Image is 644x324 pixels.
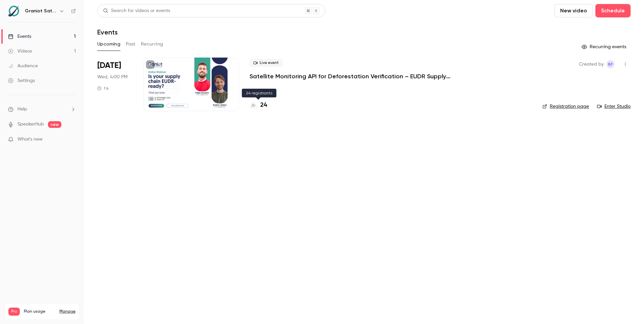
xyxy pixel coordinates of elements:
span: Help [17,106,27,113]
span: new [48,121,61,128]
span: Pro [8,308,20,316]
button: Past [126,39,136,50]
button: Upcoming [97,39,120,50]
div: Videos [8,48,32,55]
a: 24 [250,101,267,110]
div: 1 h [97,86,109,91]
span: Live event [250,59,283,67]
span: Plan usage [24,309,55,314]
button: Schedule [595,4,631,17]
div: Search for videos or events [103,7,170,14]
a: Manage [59,309,75,314]
a: Enter Studio [597,103,631,110]
a: Registration page [542,103,589,110]
button: New video [554,4,593,17]
button: Recurring [141,39,163,50]
div: Sep 10 Wed, 4:00 PM (Europe/Paris) [97,58,132,111]
div: Audience [8,63,38,69]
span: [DATE] [97,60,121,71]
li: help-dropdown-opener [8,106,76,113]
span: What's new [17,136,43,143]
a: SpeakerHub [17,121,44,128]
span: BF [608,60,613,68]
img: Graniot Satellite Technologies SL [8,6,19,16]
div: Settings [8,77,35,84]
h4: 24 [260,101,267,110]
h1: Events [97,28,118,36]
span: Created by [579,60,604,68]
span: Wed, 4:00 PM [97,74,127,80]
a: Satellite Monitoring API for Deforestation Verification – EUDR Supply Chains [250,72,451,80]
div: Events [8,33,31,40]
span: Beliza Falcon [606,60,614,68]
button: Recurring events [579,42,631,52]
h6: Graniot Satellite Technologies SL [25,8,56,14]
